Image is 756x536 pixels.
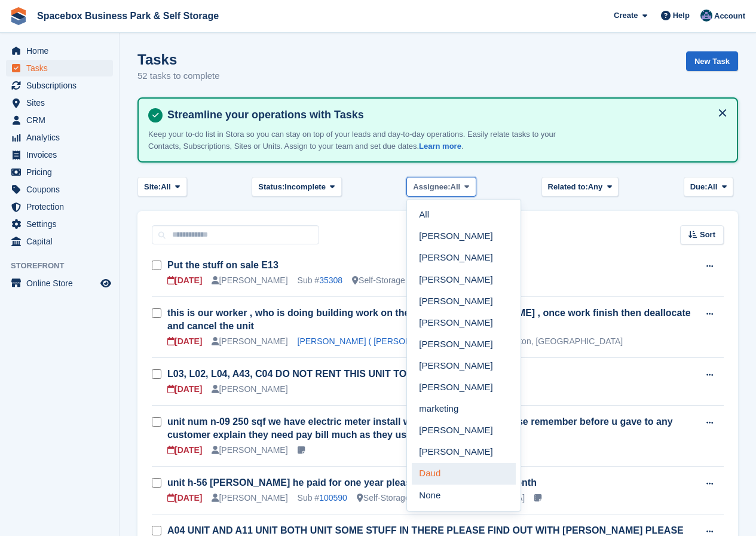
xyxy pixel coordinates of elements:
a: Spacebox Business Park & Self Storage [32,6,224,26]
span: Incomplete [284,181,326,193]
span: Sort [700,229,715,241]
a: None [412,485,516,506]
span: Help [673,10,690,22]
div: Sub # [298,274,343,287]
a: menu [6,112,113,128]
div: Sub # [298,492,347,504]
button: Assignee: All [406,177,476,197]
button: Due: All [684,177,733,197]
span: Pricing [26,164,98,180]
a: [PERSON_NAME] [412,226,516,247]
button: Related to: Any [541,177,619,197]
div: [PERSON_NAME] [212,335,287,348]
span: Tasks [26,60,98,76]
a: [PERSON_NAME] [412,376,516,398]
a: menu [6,164,113,180]
a: this is our worker , who is doing building work on the behalf of [PERSON_NAME] , once work finish... [167,308,691,331]
span: All [708,181,718,193]
a: [PERSON_NAME] [412,269,516,290]
h4: Streamline your operations with Tasks [163,108,727,122]
span: Site: [144,181,161,193]
a: 35308 [319,275,342,285]
span: Settings [26,216,98,232]
a: marketing [412,398,516,419]
a: menu [6,198,113,215]
span: Online Store [26,275,98,292]
img: stora-icon-8386f47178a22dfd0bd8f6a31ec36ba5ce8667c1dd55bd0f319d3a0aa187defe.svg [10,7,27,25]
img: Daud [700,10,712,22]
a: menu [6,146,113,163]
a: menu [6,216,113,232]
div: [PERSON_NAME] [212,492,287,504]
a: unit num n-09 250 sqf we have electric meter install with plug inside unit please remember before... [167,416,673,440]
div: Self-Storage Aston, [GEOGRAPHIC_DATA] [455,335,623,348]
span: Create [614,10,638,22]
a: menu [6,233,113,250]
a: All [412,204,516,226]
div: [PERSON_NAME] [212,383,287,396]
div: Self-Storage Aston, [GEOGRAPHIC_DATA] [352,274,520,287]
button: Site: All [137,177,187,197]
a: menu [6,94,113,111]
span: Capital [26,233,98,250]
a: [PERSON_NAME] [412,355,516,376]
span: Due: [690,181,708,193]
span: Analytics [26,129,98,146]
div: [DATE] [167,444,202,457]
a: Put the stuff on sale E13 [167,260,278,270]
span: Related to: [548,181,588,193]
a: Preview store [99,276,113,290]
a: unit h-56 [PERSON_NAME] he paid for one year please mark as paid every month [167,477,537,488]
a: menu [6,42,113,59]
span: Assignee: [413,181,450,193]
a: L03, L02, L04, A43, C04 DO NOT RENT THIS UNIT TO ANY CUSTOMER [167,369,486,379]
span: Sites [26,94,98,111]
div: [DATE] [167,383,202,396]
div: [PERSON_NAME] [212,274,287,287]
a: menu [6,60,113,76]
div: [DATE] [167,274,202,287]
button: Status: Incomplete [252,177,341,197]
a: menu [6,275,113,292]
p: 52 tasks to complete [137,69,220,83]
a: 100590 [319,493,347,503]
a: [PERSON_NAME] [412,247,516,269]
a: New Task [686,51,738,71]
a: [PERSON_NAME] [412,419,516,441]
a: [PERSON_NAME] [412,312,516,333]
a: menu [6,129,113,146]
a: Learn more [419,142,461,151]
span: Subscriptions [26,77,98,94]
div: [DATE] [167,492,202,504]
span: CRM [26,112,98,128]
p: Keep your to-do list in Stora so you can stay on top of your leads and day-to-day operations. Eas... [148,128,567,152]
span: Any [588,181,603,193]
a: Daud [412,463,516,485]
span: Protection [26,198,98,215]
div: Self-Storage Aston, [GEOGRAPHIC_DATA] [357,492,525,504]
span: Account [714,10,745,22]
div: [DATE] [167,335,202,348]
span: Status: [258,181,284,193]
a: [PERSON_NAME] [412,442,516,463]
a: menu [6,181,113,198]
a: [PERSON_NAME] [412,333,516,355]
span: All [451,181,461,193]
span: Storefront [11,260,119,272]
a: [PERSON_NAME] ( [PERSON_NAME]) [298,336,445,346]
span: Home [26,42,98,59]
span: All [161,181,171,193]
span: Coupons [26,181,98,198]
span: Invoices [26,146,98,163]
a: menu [6,77,113,94]
a: [PERSON_NAME] [412,290,516,312]
div: [PERSON_NAME] [212,444,287,457]
h1: Tasks [137,51,220,68]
